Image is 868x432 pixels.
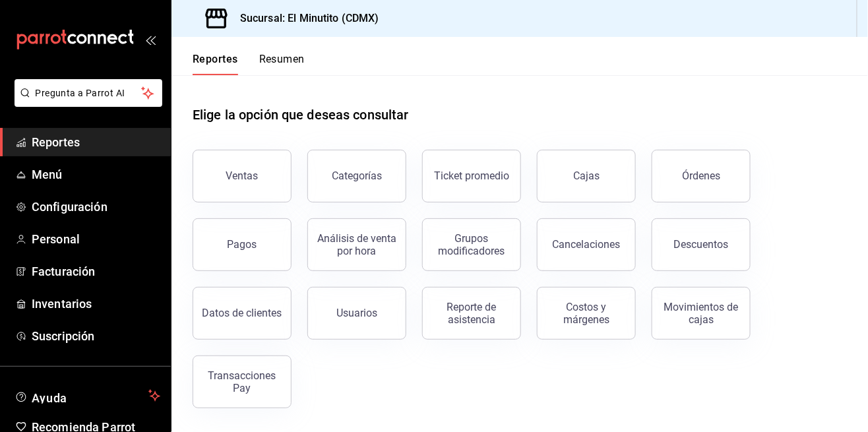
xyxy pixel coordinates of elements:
[228,238,257,251] div: Pagos
[226,170,259,182] div: Ventas
[332,170,382,182] div: Categorías
[573,170,600,182] div: Cajas
[422,287,521,340] button: Reporte de asistencia
[259,53,305,75] button: Resumen
[32,262,160,280] span: Facturación
[193,150,292,202] button: Ventas
[307,218,406,271] button: Análisis de venta por hora
[36,86,142,100] span: Pregunta a Parrot AI
[660,301,742,326] div: Movimientos de cajas
[230,11,379,26] h3: Sucursal: El Minutito (CDMX)
[431,301,512,326] div: Reporte de asistencia
[422,218,521,271] button: Grupos modificadores
[434,170,509,182] div: Ticket promedio
[652,150,751,202] button: Órdenes
[145,34,156,45] button: open_drawer_menu
[193,355,292,408] button: Transacciones Pay
[652,218,751,271] button: Descuentos
[431,232,512,257] div: Grupos modificadores
[674,238,729,251] div: Descuentos
[193,287,292,340] button: Datos de clientes
[9,96,162,109] a: Pregunta a Parrot AI
[32,295,160,313] span: Inventarios
[422,150,521,202] button: Ticket promedio
[682,170,720,182] div: Órdenes
[202,307,282,319] div: Datos de clientes
[307,287,406,340] button: Usuarios
[316,232,398,257] div: Análisis de venta por hora
[32,388,143,404] span: Ayuda
[193,218,292,271] button: Pagos
[32,133,160,151] span: Reportes
[201,369,283,394] div: Transacciones Pay
[193,53,305,75] div: navigation tabs
[537,287,636,340] button: Costos y márgenes
[32,230,160,248] span: Personal
[32,327,160,345] span: Suscripción
[336,307,377,319] div: Usuarios
[32,166,160,183] span: Menú
[553,238,621,251] div: Cancelaciones
[193,53,238,75] button: Reportes
[537,218,636,271] button: Cancelaciones
[652,287,751,340] button: Movimientos de cajas
[545,301,627,326] div: Costos y márgenes
[32,198,160,216] span: Configuración
[307,150,406,202] button: Categorías
[537,150,636,202] button: Cajas
[15,79,162,107] button: Pregunta a Parrot AI
[193,105,409,125] h1: Elige la opción que deseas consultar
